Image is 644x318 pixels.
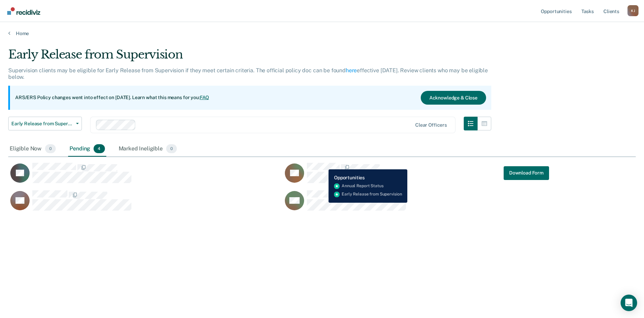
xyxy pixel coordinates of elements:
div: Pending4 [68,141,106,157]
div: CaseloadOpportunityCell-03988183 [283,162,557,190]
a: Navigate to form link [504,166,549,180]
span: 4 [94,144,105,153]
button: Acknowledge & Close [421,91,486,105]
img: Recidiviz [7,7,40,15]
div: CaseloadOpportunityCell-02694527 [283,190,557,218]
span: 0 [166,144,177,153]
div: CaseloadOpportunityCell-04165753 [8,190,283,218]
button: Profile dropdown button [627,5,638,16]
div: Eligible Now0 [8,141,57,157]
button: Download Form [504,166,549,180]
div: CaseloadOpportunityCell-02854882 [8,162,283,190]
p: ARS/ERS Policy changes went into effect on [DATE]. Learn what this means for you: [15,94,209,101]
span: 0 [45,144,56,153]
p: Supervision clients may be eligible for Early Release from Supervision if they meet certain crite... [8,67,488,80]
div: Early Release from Supervision [8,47,491,67]
div: Clear officers [415,122,447,128]
button: Early Release from Supervision [8,117,82,130]
div: Marked Ineligible0 [117,141,179,157]
a: here [346,67,357,74]
div: K J [627,5,638,16]
div: Open Intercom Messenger [621,295,637,311]
a: FAQ [200,95,210,100]
a: Home [8,30,636,36]
span: Early Release from Supervision [11,121,73,127]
